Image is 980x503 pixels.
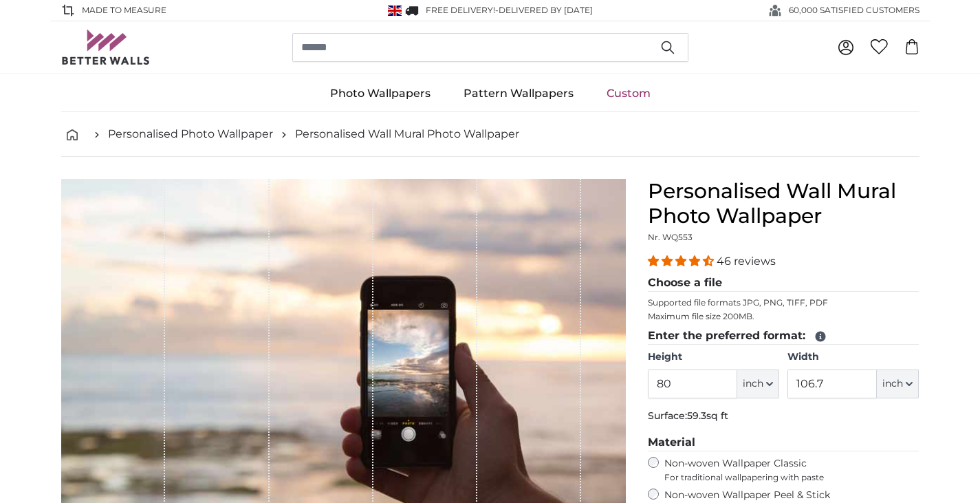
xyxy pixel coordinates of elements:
[648,297,919,308] p: Supported file formats JPG, PNG, TIFF, PDF
[717,255,776,268] span: 46 reviews
[648,434,919,451] legend: Material
[447,76,590,111] a: Pattern Wallpapers
[648,232,693,242] span: Nr. WQ553
[108,126,273,142] a: Personalised Photo Wallpaper
[882,377,903,391] span: inch
[737,370,779,398] button: inch
[61,30,151,65] img: Betterwalls
[664,457,919,483] label: Non-woven Wallpaper Classic
[787,350,919,364] label: Width
[664,472,919,483] span: For traditional wallpapering with paste
[590,76,667,111] a: Custom
[648,350,779,364] label: Height
[648,311,919,322] p: Maximum file size 200MB.
[648,328,919,345] legend: Enter the preferred format:
[789,4,919,17] span: 60,000 SATISFIED CUSTOMERS
[314,76,447,111] a: Photo Wallpapers
[295,126,519,142] a: Personalised Wall Mural Photo Wallpaper
[687,409,728,422] span: 59.3sq ft
[648,179,919,228] h1: Personalised Wall Mural Photo Wallpaper
[877,370,919,398] button: inch
[426,5,495,15] span: FREE delivery!
[499,5,593,15] span: Delivered by [DATE]
[61,112,919,157] nav: breadcrumbs
[82,4,166,17] span: Made to Measure
[495,5,593,15] span: -
[648,409,919,423] p: Surface:
[743,377,763,391] span: inch
[648,275,919,292] legend: Choose a file
[648,255,717,268] span: 4.37 stars
[388,6,402,16] img: United Kingdom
